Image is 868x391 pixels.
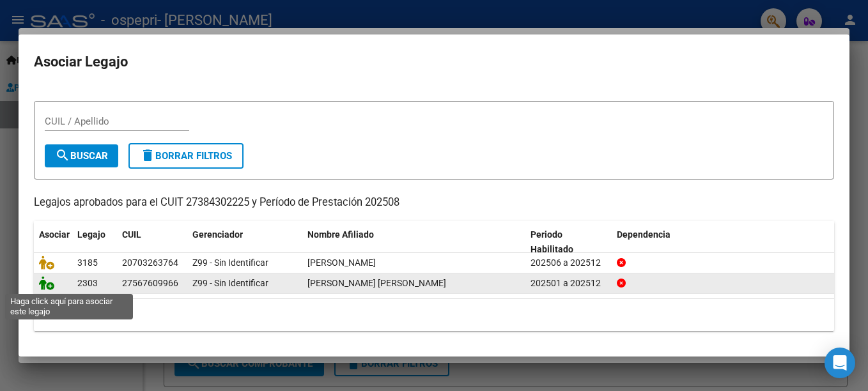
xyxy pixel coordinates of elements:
[122,229,141,240] span: CUIL
[55,150,108,162] span: Buscar
[192,278,268,288] span: Z99 - Sin Identificar
[34,50,834,74] h2: Asociar Legajo
[77,257,98,268] span: 3185
[525,221,612,263] datatable-header-cell: Periodo Habilitado
[140,150,232,162] span: Borrar Filtros
[307,278,446,288] span: PEREZ RODRIGUEZ JULIANA RITA
[39,229,70,240] span: Asociar
[825,348,855,378] div: Open Intercom Messenger
[122,276,178,291] div: 27567609966
[77,278,98,288] span: 2303
[34,195,834,211] p: Legajos aprobados para el CUIT 27384302225 y Período de Prestación 202508
[307,229,374,240] span: Nombre Afiliado
[302,221,525,263] datatable-header-cell: Nombre Afiliado
[34,221,72,263] datatable-header-cell: Asociar
[72,221,117,263] datatable-header-cell: Legajo
[55,148,70,163] mat-icon: search
[128,143,244,169] button: Borrar Filtros
[34,299,834,331] div: 2 registros
[531,229,573,254] span: Periodo Habilitado
[531,256,607,270] div: 202506 a 202512
[122,256,178,270] div: 20703263764
[192,229,243,240] span: Gerenciador
[531,276,607,291] div: 202501 a 202512
[45,144,118,167] button: Buscar
[77,229,105,240] span: Legajo
[617,229,670,240] span: Dependencia
[140,148,155,163] mat-icon: delete
[612,221,835,263] datatable-header-cell: Dependencia
[117,221,187,263] datatable-header-cell: CUIL
[192,257,268,268] span: Z99 - Sin Identificar
[187,221,302,263] datatable-header-cell: Gerenciador
[307,257,376,268] span: VALENZUELA LUANA ELUNEY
